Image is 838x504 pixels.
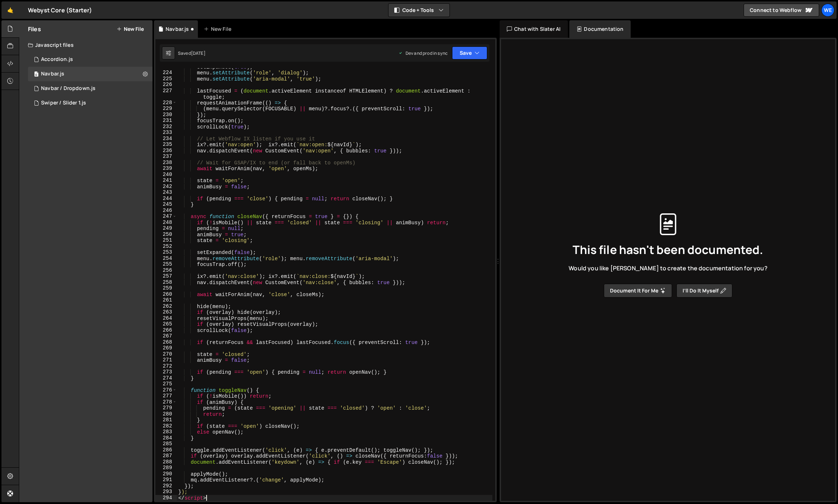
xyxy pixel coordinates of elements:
div: 254 [155,255,177,262]
div: 225 [155,76,177,82]
div: 258 [155,279,177,286]
button: New File [117,26,144,32]
div: 236 [155,148,177,154]
span: 0 [34,72,38,78]
div: 245 [155,201,177,208]
div: 249 [155,225,177,231]
div: Navbar.js [41,71,64,77]
div: 253 [155,249,177,255]
div: 287 [155,453,177,459]
a: Connect to Webflow [744,4,819,17]
div: 230 [155,112,177,118]
div: 229 [155,106,177,112]
div: 255 [155,261,177,267]
span: Would you like [PERSON_NAME] to create the documentation for you? [569,264,767,272]
div: Saved [178,50,206,56]
div: 252 [155,243,177,250]
div: Javascript files [19,38,152,52]
div: 276 [155,387,177,393]
div: 247 [155,213,177,220]
div: 234 [155,136,177,142]
div: 281 [155,417,177,423]
div: 261 [155,297,177,303]
div: 270 [155,351,177,357]
div: 226 [155,82,177,88]
div: 242 [155,184,177,190]
div: Navbar.js [166,25,189,33]
div: 250 [155,231,177,238]
button: Save [452,46,487,60]
div: 248 [155,220,177,226]
div: Chat with Slater AI [500,20,568,38]
div: 259 [155,285,177,291]
div: 237 [155,153,177,160]
div: 288 [155,459,177,465]
span: This file hasn't been documented. [573,244,763,255]
div: 262 [155,303,177,310]
div: 256 [155,267,177,274]
div: 227 [155,88,177,100]
div: 243 [155,189,177,196]
div: 278 [155,399,177,405]
div: 266 [155,327,177,333]
div: 286 [155,447,177,453]
div: 279 [155,405,177,411]
a: 🤙 [1,1,19,19]
div: Swiper / Slider 1.js [41,100,86,106]
div: 239 [155,165,177,172]
div: 272 [155,363,177,369]
div: 13702/48302.js [28,81,152,96]
div: 13702/48301.js [28,67,152,81]
div: 263 [155,309,177,315]
div: 231 [155,118,177,124]
div: 292 [155,483,177,489]
div: Dev and prod in sync [398,50,448,56]
div: 246 [155,208,177,214]
div: 283 [155,429,177,435]
div: 277 [155,393,177,399]
div: 238 [155,160,177,166]
div: 244 [155,196,177,202]
div: 274 [155,375,177,381]
div: 285 [155,441,177,447]
div: 269 [155,345,177,351]
div: 228 [155,100,177,106]
div: 251 [155,237,177,243]
div: 13702/34592.js [28,96,152,110]
div: 235 [155,142,177,148]
button: Code + Tools [389,4,449,17]
div: 273 [155,369,177,375]
div: 289 [155,465,177,471]
div: 284 [155,435,177,441]
div: 290 [155,471,177,477]
h2: Files [28,25,41,33]
div: 241 [155,177,177,184]
div: 264 [155,315,177,321]
div: 224 [155,70,177,76]
a: We [821,4,834,17]
div: Webyst Core (Starter) [28,6,92,15]
button: Document it for me [604,284,672,298]
div: 257 [155,273,177,279]
div: 280 [155,411,177,417]
div: 294 [155,495,177,501]
div: Documentation [569,20,631,38]
div: 260 [155,291,177,298]
div: 282 [155,423,177,429]
div: 240 [155,172,177,178]
div: [DATE] [191,50,206,56]
div: 233 [155,130,177,136]
div: 293 [155,489,177,495]
div: 232 [155,124,177,130]
div: 13702/48304.js [28,52,152,67]
div: 291 [155,477,177,483]
div: 267 [155,333,177,339]
button: I’ll do it myself [676,284,732,298]
div: 268 [155,339,177,345]
div: New File [204,25,234,33]
div: Accordion.js [41,56,73,63]
div: 271 [155,357,177,363]
div: 275 [155,381,177,387]
div: Navbar / Dropdown.js [41,85,95,92]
